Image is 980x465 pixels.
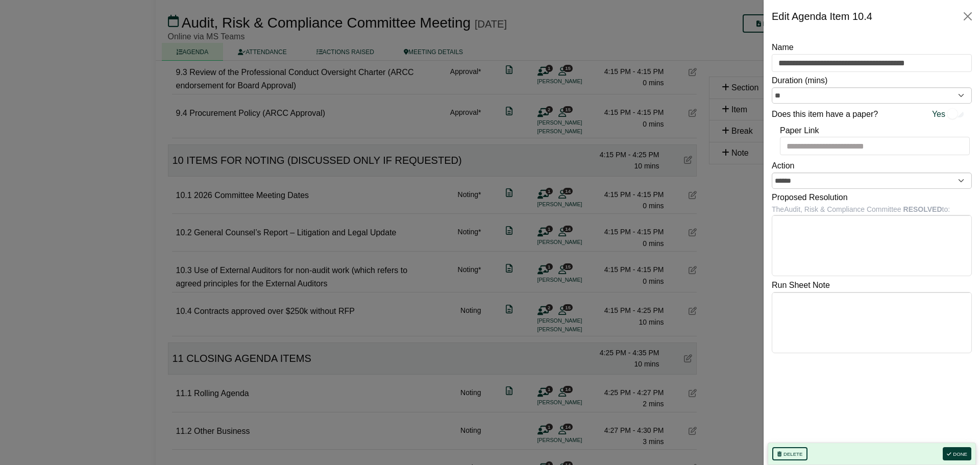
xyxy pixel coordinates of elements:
[772,204,972,215] div: The Audit, Risk & Compliance Committee to:
[772,8,872,25] div: Edit Agenda Item 10.4
[772,74,827,87] label: Duration (mins)
[943,447,971,460] button: Done
[772,279,830,292] label: Run Sheet Note
[960,8,976,25] button: Close
[780,124,819,137] label: Paper Link
[932,108,945,121] span: Yes
[772,191,848,204] label: Proposed Resolution
[772,108,878,121] label: Does this item have a paper?
[772,447,807,460] button: Delete
[772,159,794,173] label: Action
[772,41,794,54] label: Name
[903,205,942,213] b: RESOLVED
